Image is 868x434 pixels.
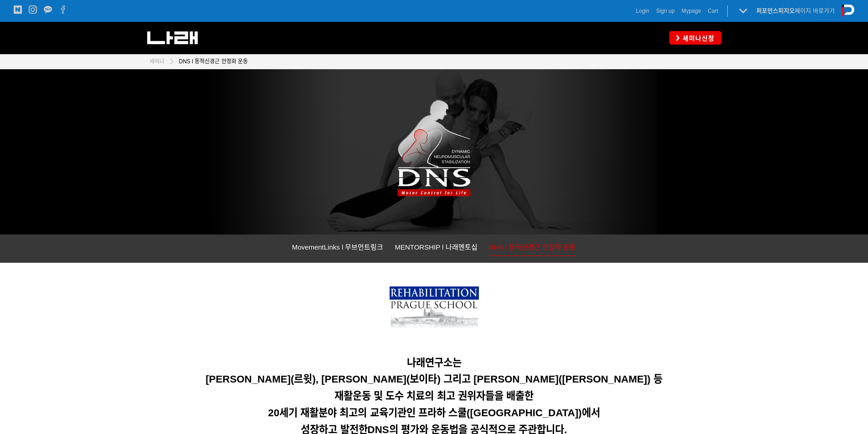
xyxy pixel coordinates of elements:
img: 7bd3899b73cc6.png [390,286,479,333]
span: 세미나신청 [680,34,714,43]
strong: 퍼포먼스피지오 [756,7,795,14]
span: 나래연구소는 [407,357,462,368]
a: 세미나신청 [669,31,721,44]
a: DNS l 동적신경근 안정화 운동 [175,57,248,66]
a: Mypage [682,6,701,15]
a: 퍼포먼스피지오페이지 바로가기 [756,7,835,14]
span: 20세기 재활분야 최고의 교육기관인 프라하 스쿨([GEOGRAPHIC_DATA])에서 [268,407,600,419]
a: Sign up [656,6,675,15]
a: 세미나 [149,57,164,66]
a: MovementLinks l 무브먼트링크 [292,241,384,255]
span: DNS l 동적신경근 안정화 운동 [179,58,248,65]
span: MENTORSHIP l 나래멘토십 [395,243,477,251]
span: 재활운동 및 도수 치료의 최고 권위자들을 배출한 [334,390,534,402]
a: Login [636,6,649,15]
span: 세미나 [149,58,164,65]
span: DNS l 동적신경근 안정화 운동 [489,243,576,251]
a: MENTORSHIP l 나래멘토십 [395,241,477,255]
a: DNS l 동적신경근 안정화 운동 [489,241,576,256]
a: Cart [708,6,718,15]
span: MovementLinks l 무브먼트링크 [292,243,384,251]
span: [PERSON_NAME](르윗), [PERSON_NAME](보이타) 그리고 [PERSON_NAME]([PERSON_NAME]) 등 [205,373,663,385]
